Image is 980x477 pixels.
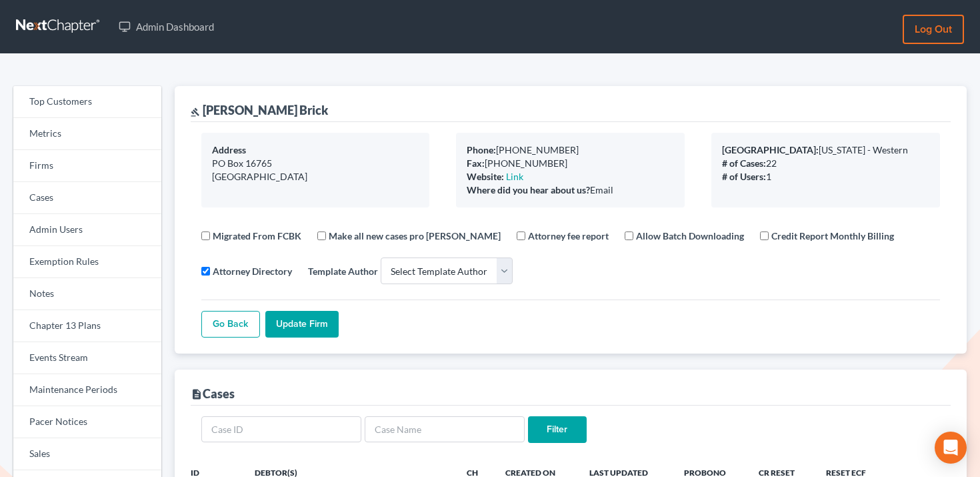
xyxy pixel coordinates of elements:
[212,170,419,183] div: [GEOGRAPHIC_DATA]
[191,388,203,400] i: description
[201,311,260,338] a: Go Back
[365,416,525,443] input: Case Name
[13,246,161,278] a: Exemption Rules
[722,157,766,169] b: # of Cases:
[13,310,161,342] a: Chapter 13 Plans
[722,171,766,182] b: # of Users:
[265,311,339,338] input: Update Firm
[13,374,161,406] a: Maintenance Periods
[308,264,378,278] label: Template Author
[13,118,161,150] a: Metrics
[201,416,361,443] input: Case ID
[191,102,328,118] div: [PERSON_NAME] Brick
[467,157,485,169] b: Fax:
[903,15,964,44] a: Log out
[212,144,246,155] b: Address
[13,214,161,246] a: Admin Users
[212,157,419,170] div: PO Box 16765
[722,143,929,157] div: [US_STATE] - Western
[13,182,161,214] a: Cases
[191,386,235,402] div: Cases
[935,432,967,464] div: Open Intercom Messenger
[722,170,929,183] div: 1
[467,171,504,182] b: Website:
[191,107,200,117] i: gavel
[506,171,523,182] a: Link
[636,229,744,243] label: Allow Batch Downloading
[329,229,501,243] label: Make all new cases pro [PERSON_NAME]
[467,184,590,195] b: Where did you hear about us?
[213,229,301,243] label: Migrated From FCBK
[13,86,161,118] a: Top Customers
[13,278,161,310] a: Notes
[722,157,929,170] div: 22
[722,144,819,155] b: [GEOGRAPHIC_DATA]:
[112,15,221,39] a: Admin Dashboard
[528,416,587,443] input: Filter
[13,406,161,438] a: Pacer Notices
[13,438,161,470] a: Sales
[13,342,161,374] a: Events Stream
[771,229,894,243] label: Credit Report Monthly Billing
[13,150,161,182] a: Firms
[467,183,674,197] div: Email
[528,229,609,243] label: Attorney fee report
[467,157,674,170] div: [PHONE_NUMBER]
[467,144,496,155] b: Phone:
[213,264,292,278] label: Attorney Directory
[467,143,674,157] div: [PHONE_NUMBER]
